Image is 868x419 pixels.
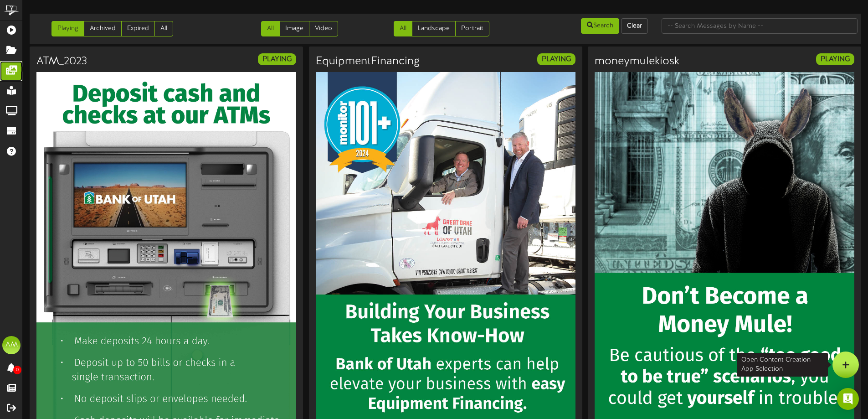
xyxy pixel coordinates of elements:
[394,21,412,36] a: All
[51,21,84,36] a: Playing
[621,18,648,34] button: Clear
[542,55,571,63] strong: PLAYING
[154,21,173,36] a: All
[316,56,420,67] h3: EquipmentFinancing
[13,366,21,374] span: 0
[262,55,292,63] strong: PLAYING
[455,21,489,36] a: Portrait
[261,21,280,36] a: All
[581,18,619,34] button: Search
[412,21,456,36] a: Landscape
[36,56,87,67] h3: ATM_2023
[662,18,858,34] input: -- Search Messages by Name --
[821,55,850,63] strong: PLAYING
[837,388,859,410] div: Open Intercom Messenger
[309,21,338,36] a: Video
[2,336,21,354] div: AM
[84,21,122,36] a: Archived
[595,56,679,67] h3: moneymulekiosk
[121,21,155,36] a: Expired
[279,21,309,36] a: Image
